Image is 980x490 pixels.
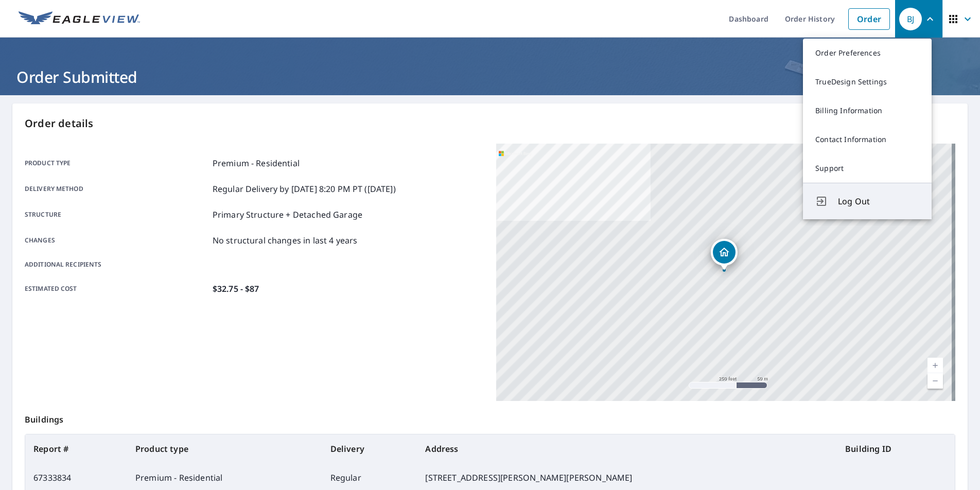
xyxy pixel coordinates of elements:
[25,116,955,131] p: Order details
[12,66,968,87] h1: Order Submitted
[25,208,208,221] p: Structure
[711,239,738,271] div: Dropped pin, building 1, Residential property, 8010 Corcoran Trl E Hamel, MN 55340
[899,8,922,30] div: BJ
[803,154,932,183] a: Support
[213,157,300,169] p: Premium - Residential
[25,260,208,269] p: Additional recipients
[803,125,932,154] a: Contact Information
[25,283,208,295] p: Estimated cost
[927,358,943,373] a: Current Level 17, Zoom In
[213,283,259,295] p: $32.75 - $87
[25,183,208,195] p: Delivery method
[803,39,932,67] a: Order Preferences
[837,434,955,463] th: Building ID
[25,234,208,247] p: Changes
[127,434,322,463] th: Product type
[213,234,358,247] p: No structural changes in last 4 years
[803,96,932,125] a: Billing Information
[803,183,932,219] button: Log Out
[803,67,932,96] a: TrueDesign Settings
[838,195,919,207] span: Log Out
[927,373,943,389] a: Current Level 17, Zoom Out
[213,208,362,221] p: Primary Structure + Detached Garage
[322,434,417,463] th: Delivery
[25,434,127,463] th: Report #
[25,157,208,169] p: Product type
[213,183,396,195] p: Regular Delivery by [DATE] 8:20 PM PT ([DATE])
[25,401,955,434] p: Buildings
[417,434,837,463] th: Address
[19,11,140,27] img: EV Logo
[848,8,890,30] a: Order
